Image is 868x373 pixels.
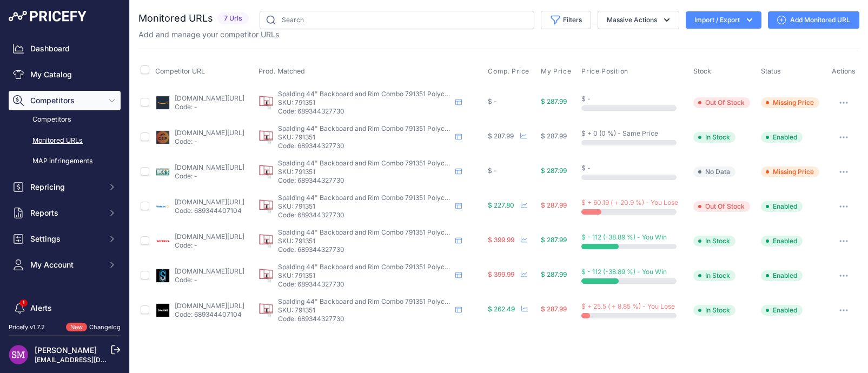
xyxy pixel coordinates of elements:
span: Enabled [761,236,803,247]
span: Spalding 44" Backboard and Rim Combo 791351 Polycarbonate - Clear - 44 Inches [278,90,532,98]
span: Enabled [761,201,803,212]
p: Code: - [175,137,244,146]
span: Spalding 44" Backboard and Rim Combo 791351 Polycarbonate - Clear - 44 Inches [278,263,532,271]
span: My Price [541,67,571,76]
p: Code: - [175,276,244,284]
a: Monitored URLs [9,131,121,150]
a: Alerts [9,298,121,318]
p: Code: - [175,103,244,111]
img: Pricefy Logo [9,11,87,22]
button: Comp. Price [488,67,532,76]
span: $ + 25.5 ( + 8.85 %) - You Lose [581,302,675,310]
button: Settings [9,229,121,249]
span: Missing Price [761,97,819,108]
p: Code: - [175,241,244,250]
span: Stock [693,67,711,75]
span: New [66,323,87,332]
span: Price Position [581,67,628,76]
span: $ 262.49 [488,305,515,313]
a: [DOMAIN_NAME][URL] [175,198,244,206]
span: Prod. Matched [259,67,305,75]
span: Settings [30,234,101,244]
span: Missing Price [761,166,819,177]
a: [DOMAIN_NAME][URL] [175,232,244,241]
button: Filters [541,11,591,29]
p: SKU: 791351 [278,98,451,107]
p: SKU: 791351 [278,133,451,142]
span: $ 287.99 [541,305,567,313]
button: Price Position [581,67,630,76]
button: Reports [9,203,121,223]
span: $ + 60.19 ( + 20.9 %) - You Lose [581,198,678,207]
p: SKU: 791351 [278,202,451,211]
a: Dashboard [9,39,121,58]
span: Spalding 44" Backboard and Rim Combo 791351 Polycarbonate - Clear - 44 Inches [278,159,532,167]
a: [DOMAIN_NAME][URL] [175,94,244,102]
p: SKU: 791351 [278,237,451,245]
nav: Sidebar [9,39,121,359]
span: $ 287.99 [541,236,567,244]
a: Add Monitored URL [768,11,859,29]
span: My Account [30,259,101,270]
span: Enabled [761,132,803,143]
a: [DOMAIN_NAME][URL] [175,302,244,310]
span: 7 Urls [217,12,249,25]
a: [DOMAIN_NAME][URL] [175,163,244,171]
span: $ 399.99 [488,236,514,244]
span: Enabled [761,305,803,316]
span: $ 399.99 [488,270,514,278]
h2: Monitored URLs [138,11,213,26]
p: Code: 689344327730 [278,142,451,150]
span: In Stock [693,270,736,281]
a: My Catalog [9,65,121,84]
a: [PERSON_NAME] [35,345,97,355]
button: Competitors [9,91,121,110]
span: Out Of Stock [693,201,750,212]
p: SKU: 791351 [278,306,451,315]
p: Code: 689344327730 [278,315,451,323]
button: My Account [9,255,121,275]
button: Import / Export [686,11,761,29]
span: Comp. Price [488,67,529,76]
span: $ 287.99 [488,132,514,140]
p: Code: 689344327730 [278,211,451,219]
span: $ 287.99 [541,270,567,278]
p: Code: 689344407104 [175,310,244,319]
a: [EMAIL_ADDRESS][DOMAIN_NAME] [35,356,148,364]
p: Code: - [175,172,244,181]
span: In Stock [693,305,736,316]
div: Pricefy v1.7.2 [9,323,45,332]
p: Code: 689344327730 [278,245,451,254]
span: Actions [832,67,856,75]
div: $ - [581,164,689,172]
p: Code: 689344327730 [278,280,451,289]
span: $ + 0 (0 %) - Same Price [581,129,658,137]
div: $ - [488,166,536,175]
span: Spalding 44" Backboard and Rim Combo 791351 Polycarbonate - Clear - 44 Inches [278,124,532,132]
span: $ 227.80 [488,201,514,209]
span: No Data [693,166,736,177]
span: $ 287.99 [541,97,567,105]
span: $ 287.99 [541,166,567,175]
p: Add and manage your competitor URLs [138,29,279,40]
a: [DOMAIN_NAME][URL] [175,267,244,275]
p: Code: 689344407104 [175,207,244,215]
span: Competitor URL [155,67,205,75]
span: In Stock [693,132,736,143]
span: $ 287.99 [541,132,567,140]
p: Code: 689344327730 [278,107,451,116]
span: Spalding 44" Backboard and Rim Combo 791351 Polycarbonate - Clear - 44 Inches [278,228,532,236]
span: $ 287.99 [541,201,567,209]
div: $ - [488,97,536,106]
button: Repricing [9,177,121,197]
span: Out Of Stock [693,97,750,108]
a: Changelog [89,323,121,331]
p: SKU: 791351 [278,168,451,176]
a: [DOMAIN_NAME][URL] [175,129,244,137]
span: In Stock [693,236,736,247]
input: Search [260,11,534,29]
span: Spalding 44" Backboard and Rim Combo 791351 Polycarbonate - Clear - 44 Inches [278,194,532,202]
a: Competitors [9,110,121,129]
span: Spalding 44" Backboard and Rim Combo 791351 Polycarbonate - Clear - 44 Inches [278,297,532,305]
p: SKU: 791351 [278,271,451,280]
